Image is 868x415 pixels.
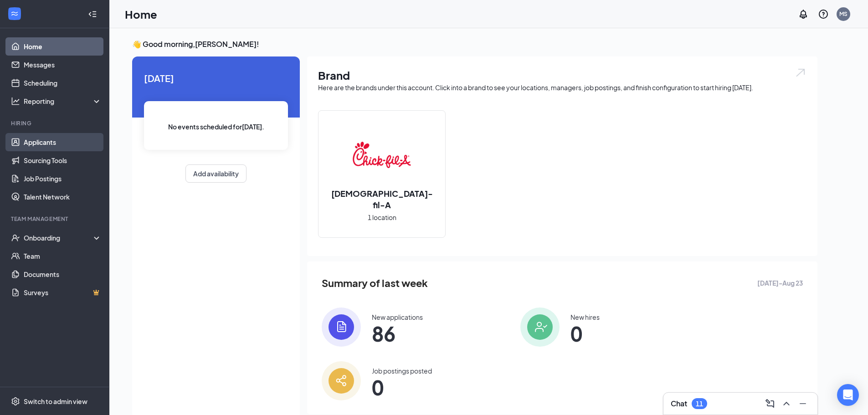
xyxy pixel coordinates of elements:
[318,188,445,210] h2: [DEMOGRAPHIC_DATA]-fil-A
[132,39,817,49] h3: 👋 Good morning, [PERSON_NAME] !
[781,398,792,409] svg: ChevronUp
[779,396,794,411] button: ChevronUp
[11,233,20,242] svg: UserCheck
[24,37,102,56] a: Home
[168,122,264,132] span: No events scheduled for [DATE] .
[24,151,102,169] a: Sourcing Tools
[570,325,600,342] span: 0
[796,396,810,411] button: Minimize
[353,126,411,184] img: Chick-fil-A
[520,307,560,347] img: icon
[318,83,806,92] div: Here are the brands under this account. Click into a brand to see your locations, managers, job p...
[797,398,808,409] svg: Minimize
[818,9,829,20] svg: QuestionInfo
[696,400,703,408] div: 11
[11,397,20,406] svg: Settings
[24,56,102,74] a: Messages
[322,275,428,291] span: Summary of last week
[322,361,361,400] img: icon
[839,10,847,18] div: MS
[24,169,102,188] a: Job Postings
[144,71,288,85] span: [DATE]
[671,399,687,409] h3: Chat
[24,247,102,265] a: Team
[24,74,102,92] a: Scheduling
[10,9,19,18] svg: WorkstreamLogo
[570,313,600,322] div: New hires
[24,97,102,106] div: Reporting
[11,119,100,127] div: Hiring
[11,215,100,223] div: Team Management
[24,265,102,283] a: Documents
[372,325,423,342] span: 86
[24,188,102,206] a: Talent Network
[88,10,97,19] svg: Collapse
[24,397,87,406] div: Switch to admin view
[185,164,247,183] button: Add availability
[125,6,157,22] h1: Home
[837,384,859,406] div: Open Intercom Messenger
[763,396,777,411] button: ComposeMessage
[765,398,776,409] svg: ComposeMessage
[798,9,809,20] svg: Notifications
[318,67,806,83] h1: Brand
[368,212,396,222] span: 1 location
[795,67,806,78] img: open.6027fd2a22e1237b5b06.svg
[322,307,361,347] img: icon
[11,97,20,106] svg: Analysis
[372,366,432,375] div: Job postings posted
[757,278,803,288] span: [DATE] - Aug 23
[24,133,102,151] a: Applicants
[24,233,94,242] div: Onboarding
[24,283,102,302] a: SurveysCrown
[372,379,432,395] span: 0
[372,313,423,322] div: New applications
